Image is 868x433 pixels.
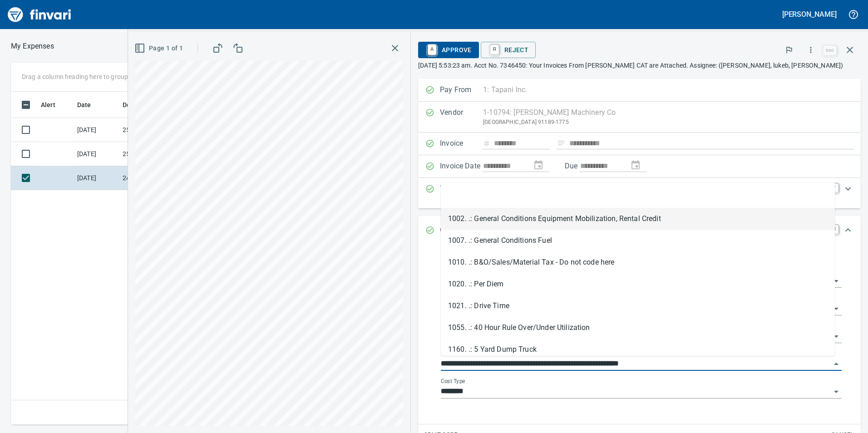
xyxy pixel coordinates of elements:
[22,72,155,81] p: Drag a column heading here to group the table
[123,99,168,110] span: Description
[830,275,843,287] button: Open
[440,183,483,203] p: Total
[801,40,821,60] button: More
[136,43,183,54] span: Page 1 of 1
[481,42,536,58] button: RReject
[425,42,472,58] span: Approve
[119,142,201,166] td: 255516.6657
[41,99,55,110] span: Alert
[41,99,67,110] span: Alert
[74,166,119,190] td: [DATE]
[488,42,528,58] span: Reject
[11,41,54,52] nav: breadcrumb
[830,302,843,315] button: Open
[5,4,74,25] img: Finvari
[123,99,157,110] span: Description
[441,295,835,317] li: 1021. .: Drive Time
[418,178,861,208] div: Expand
[782,10,837,19] h5: [PERSON_NAME]
[780,7,839,21] button: [PERSON_NAME]
[440,225,483,245] p: Code
[418,42,479,58] button: AApprove
[418,216,861,254] div: Expand
[441,379,465,384] label: Cost Type
[830,385,843,398] button: Open
[830,358,843,370] button: Close
[441,273,835,295] li: 1020. .: Per Diem
[11,41,54,52] p: My Expenses
[119,118,201,142] td: 255510.900
[441,251,835,273] li: 1010. .: B&O/Sales/Material Tax - Do not code here
[119,166,201,190] td: 246632.8188
[821,39,861,61] span: Close invoice
[441,230,835,251] li: 1007. .: General Conditions Fuel
[823,45,837,55] a: esc
[441,339,835,360] li: 1160. .: 5 Yard Dump Truck
[418,61,861,70] p: [DATE] 5:53:23 am. Acct No. 7346450: Your Invoices From [PERSON_NAME] CAT are Attached. Assignee:...
[133,40,187,57] button: Page 1 of 1
[74,118,119,142] td: [DATE]
[490,44,499,54] a: R
[441,317,835,339] li: 1055. .: 40 Hour Rule Over/Under Utilization
[74,142,119,166] td: [DATE]
[428,44,436,54] a: A
[779,40,799,60] button: Flag
[830,330,843,343] button: Open
[77,99,103,110] span: Date
[441,208,835,230] li: 1002. .: General Conditions Equipment Mobilization, Rental Credit
[77,99,91,110] span: Date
